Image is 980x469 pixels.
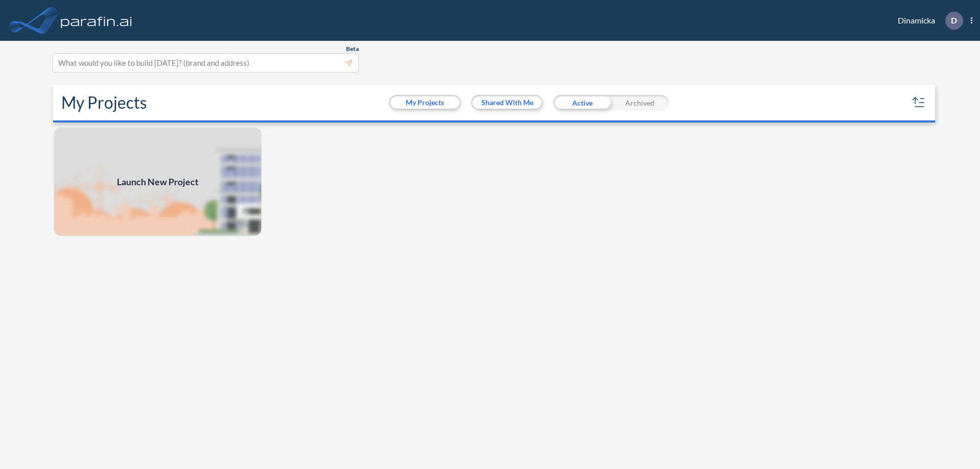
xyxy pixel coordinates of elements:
[390,96,459,109] button: My Projects
[611,95,669,110] div: Archived
[883,12,972,30] div: Dinamicka
[61,93,147,112] h2: My Projects
[53,127,262,237] img: add
[53,127,262,237] a: Launch New Project
[59,10,134,31] img: logo
[117,175,199,189] span: Launch New Project
[473,96,542,109] button: Shared With Me
[911,94,927,111] button: sort
[951,16,957,25] p: D
[553,95,611,110] div: Active
[346,45,359,53] span: Beta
